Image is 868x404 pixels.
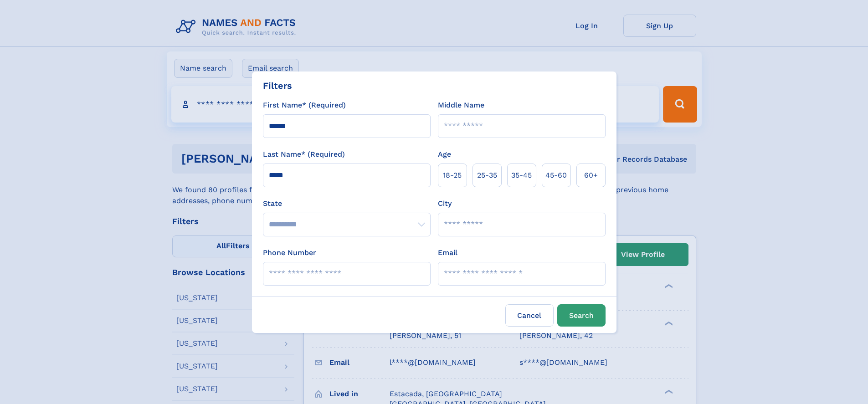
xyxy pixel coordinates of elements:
[263,79,292,92] div: Filters
[263,198,431,209] label: State
[443,170,462,181] span: 18‑25
[263,149,345,160] label: Last Name* (Required)
[263,247,316,258] label: Phone Number
[263,100,346,111] label: First Name* (Required)
[438,100,484,111] label: Middle Name
[438,247,457,258] label: Email
[545,170,567,181] span: 45‑60
[557,304,606,327] button: Search
[511,170,532,181] span: 35‑45
[477,170,497,181] span: 25‑35
[438,149,451,160] label: Age
[584,170,598,181] span: 60+
[505,304,554,327] label: Cancel
[438,198,452,209] label: City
